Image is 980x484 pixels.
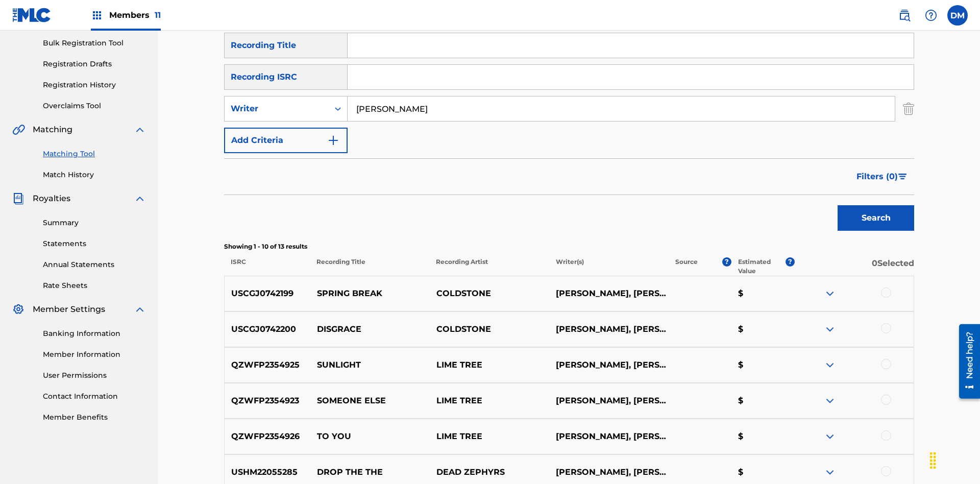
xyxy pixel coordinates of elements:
[549,359,668,371] p: [PERSON_NAME], [PERSON_NAME], [PERSON_NAME]
[894,5,915,26] a: Public Search
[224,33,914,236] form: Search Form
[224,242,914,251] p: Showing 1 - 10 of 13 results
[310,287,430,300] p: SPRING BREAK
[91,9,103,21] img: Top Rightsholders
[12,8,52,22] img: MLC Logo
[838,205,914,231] button: Search
[12,303,24,316] img: Member Settings
[134,124,146,136] img: expand
[549,257,668,276] p: Writer(s)
[310,466,430,478] p: DROP THE THE
[731,395,795,407] p: $
[786,257,795,267] span: ?
[43,59,146,69] a: Registration Drafts
[549,323,668,335] p: [PERSON_NAME], [PERSON_NAME]
[925,9,937,21] img: help
[947,5,968,26] div: User Menu
[549,430,668,443] p: [PERSON_NAME], [PERSON_NAME], [PERSON_NAME]
[43,38,146,49] a: Bulk Registration Tool
[824,395,836,407] img: expand
[12,192,24,205] img: Royalties
[43,259,146,270] a: Annual Statements
[856,171,898,183] span: Filters ( 0 )
[731,430,795,443] p: $
[795,257,914,276] p: 0 Selected
[824,323,836,335] img: expand
[925,445,941,476] div: Drag
[824,359,836,371] img: expand
[310,323,430,335] p: DISGRACE
[549,287,668,300] p: [PERSON_NAME], [PERSON_NAME]
[738,257,785,276] p: Estimated Value
[898,174,907,180] img: filter
[549,395,668,407] p: [PERSON_NAME], [PERSON_NAME], [PERSON_NAME]
[731,323,795,335] p: $
[429,257,549,276] p: Recording Artist
[134,303,146,316] img: expand
[951,320,980,404] iframe: Resource Center
[310,359,430,371] p: SUNLIGHT
[134,192,146,205] img: expand
[675,257,698,276] p: Source
[898,9,911,21] img: search
[33,192,70,205] span: Royalties
[231,103,323,115] div: Writer
[225,323,310,335] p: USCGJ0742200
[824,430,836,443] img: expand
[33,303,105,316] span: Member Settings
[43,349,146,360] a: Member Information
[429,323,549,335] p: COLDSTONE
[43,328,146,339] a: Banking Information
[310,395,430,407] p: SOMEONE ELSE
[225,430,310,443] p: QZWFP2354926
[429,287,549,300] p: COLDSTONE
[12,124,25,136] img: Matching
[225,287,310,300] p: USCGJ0742199
[310,430,430,443] p: TO YOU
[429,466,549,478] p: DEAD ZEPHYRS
[109,9,161,21] span: Members
[224,257,310,276] p: ISRC
[225,359,310,371] p: QZWFP2354925
[731,287,795,300] p: $
[43,280,146,291] a: Rate Sheets
[43,217,146,228] a: Summary
[929,435,980,484] iframe: Chat Widget
[549,466,668,478] p: [PERSON_NAME], [PERSON_NAME], [PERSON_NAME], [PERSON_NAME]
[850,164,914,189] button: Filters (0)
[43,149,146,159] a: Matching Tool
[225,395,310,407] p: QZWFP2354923
[429,395,549,407] p: LIME TREE
[225,466,310,478] p: USHM22055285
[921,5,941,26] div: Help
[722,257,731,267] span: ?
[731,359,795,371] p: $
[429,359,549,371] p: LIME TREE
[224,128,348,153] button: Add Criteria
[43,80,146,90] a: Registration History
[327,134,339,147] img: 9d2ae6d4665cec9f34b9.svg
[43,238,146,249] a: Statements
[824,287,836,300] img: expand
[310,257,429,276] p: Recording Title
[824,466,836,478] img: expand
[43,391,146,402] a: Contact Information
[429,430,549,443] p: LIME TREE
[43,370,146,381] a: User Permissions
[43,101,146,111] a: Overclaims Tool
[155,10,161,20] span: 11
[731,466,795,478] p: $
[903,96,914,122] img: Delete Criterion
[43,412,146,423] a: Member Benefits
[33,124,72,136] span: Matching
[43,170,146,180] a: Match History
